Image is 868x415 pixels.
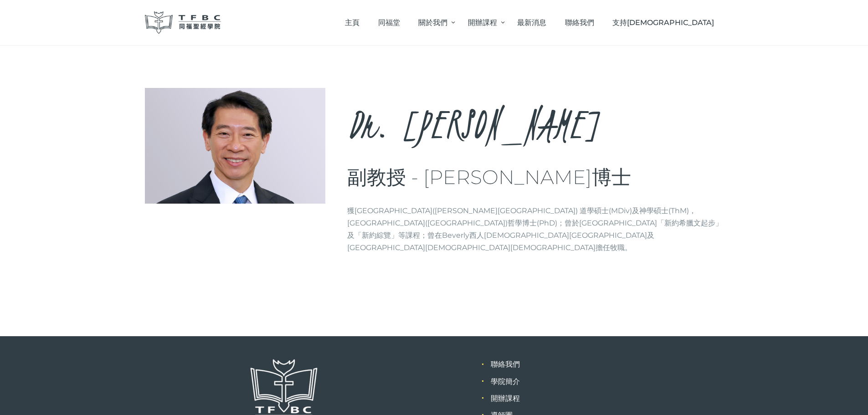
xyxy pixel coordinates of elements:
a: 開辦課程 [491,394,520,403]
span: 關於我們 [418,18,447,27]
a: 學院簡介 [491,377,520,386]
a: 最新消息 [508,9,556,36]
a: 聯絡我們 [555,9,603,36]
a: 主頁 [336,9,369,36]
span: 開辦課程 [468,18,497,27]
h2: Dr. [PERSON_NAME] [347,88,724,161]
p: 獲[GEOGRAPHIC_DATA]([PERSON_NAME][GEOGRAPHIC_DATA]) 道學碩士(MDiv)及神學碩士(ThM)，[GEOGRAPHIC_DATA]([GEOGRA... [347,205,724,254]
a: 支持[DEMOGRAPHIC_DATA] [603,9,724,36]
a: 關於我們 [409,9,458,36]
a: 同福堂 [369,9,409,36]
span: 主頁 [345,18,360,27]
span: 聯絡我們 [565,18,594,27]
span: 同福堂 [378,18,400,27]
span: 支持[DEMOGRAPHIC_DATA] [612,18,714,27]
h3: 副教授 - [PERSON_NAME]博士 [347,165,724,190]
img: 同福聖經學院 TFBC [145,11,221,34]
span: 最新消息 [517,18,546,27]
a: 開辦課程 [458,9,508,36]
img: Dr. Fung Wing Wo, Benjamin [145,88,326,204]
a: 聯絡我們 [491,360,520,369]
